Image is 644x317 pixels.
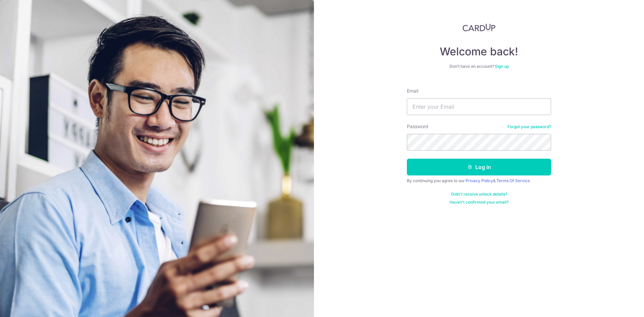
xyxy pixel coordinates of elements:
[407,159,551,175] button: Log in
[451,192,507,197] a: Didn't receive unlock details?
[407,88,418,94] label: Email
[463,23,495,32] img: CardUp Logo
[495,64,509,69] a: Sign up
[507,124,551,129] a: Forgot your password?
[407,45,551,58] h4: Welcome back!
[496,178,530,183] a: Terms Of Service
[407,123,428,130] label: Password
[407,64,551,69] div: Don’t have an account?
[466,178,493,183] a: Privacy Policy
[407,98,551,115] input: Enter your Email
[407,178,551,183] div: By continuing you agree to our &
[449,200,508,205] a: Haven't confirmed your email?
